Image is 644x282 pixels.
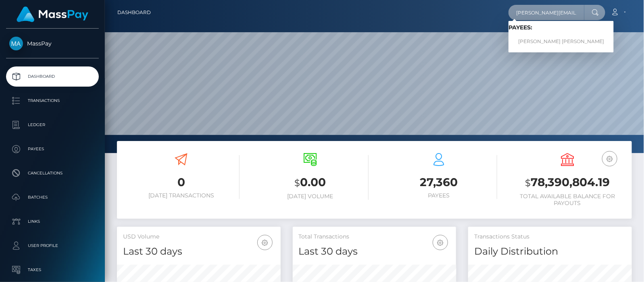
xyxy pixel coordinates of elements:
small: $ [525,177,531,189]
h3: 27,360 [381,174,497,190]
h5: Total Transactions [299,233,450,241]
img: MassPay Logo [17,6,88,22]
a: Links [6,211,99,232]
small: $ [294,177,300,189]
h3: 0.00 [252,174,368,191]
input: Search... [509,5,584,20]
h3: 78,390,804.19 [509,174,626,191]
a: User Profile [6,236,99,256]
h5: USD Volume [123,233,275,241]
p: Batches [9,191,96,203]
a: Ledger [6,115,99,135]
h4: Last 30 days [299,245,450,259]
span: MassPay [6,40,99,47]
a: Dashboard [117,4,151,21]
h6: [DATE] Transactions [123,192,240,199]
h6: Total Available Balance for Payouts [509,193,626,207]
h3: 0 [123,174,240,190]
h6: [DATE] Volume [252,193,368,200]
h5: Transactions Status [474,233,626,241]
a: Cancellations [6,163,99,183]
p: Cancellations [9,167,96,179]
p: Ledger [9,119,96,131]
h4: Last 30 days [123,245,275,259]
h6: Payees: [509,24,614,31]
p: User Profile [9,240,96,252]
p: Transactions [9,95,96,107]
p: Dashboard [9,70,96,83]
a: Dashboard [6,66,99,87]
a: [PERSON_NAME] [PERSON_NAME] [509,34,614,49]
h6: Payees [381,192,497,199]
a: Payees [6,139,99,159]
p: Links [9,216,96,228]
img: MassPay [9,37,23,50]
p: Payees [9,143,96,155]
a: Taxes [6,260,99,280]
a: Batches [6,187,99,207]
a: Transactions [6,91,99,111]
p: Taxes [9,264,96,276]
h4: Daily Distribution [474,245,626,259]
